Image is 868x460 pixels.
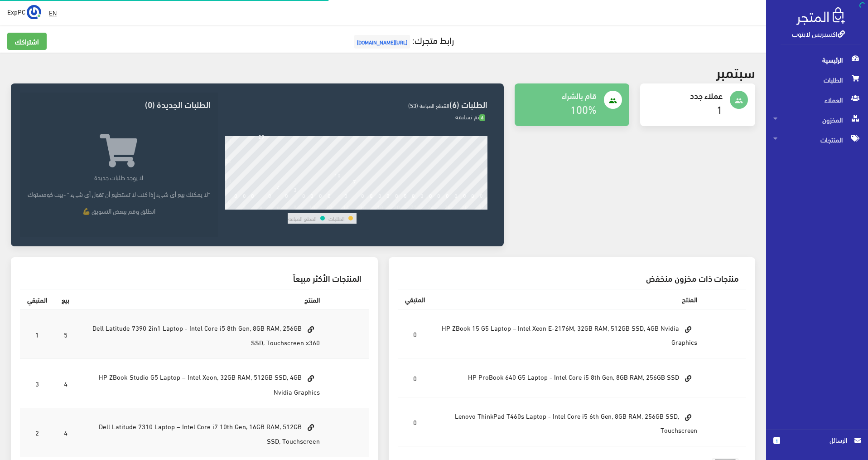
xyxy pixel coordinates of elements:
div: 12 [326,203,333,210]
th: المتبقي [398,290,432,309]
a: المنتجات [766,130,868,150]
div: 16 [360,203,366,210]
td: Dell Latitude 7310 Laptop – Intel Core i7 10th Gen, 16GB RAM, 512GB SSD, Touchscreen [77,408,327,457]
div: 4 [260,203,263,210]
div: 29 [258,132,265,140]
img: . [796,7,845,25]
u: EN [49,7,57,18]
span: المنتجات [773,130,861,150]
p: انطلق وقم ببعض التسويق 💪 [27,206,210,215]
a: رابط متجرك:[URL][DOMAIN_NAME] [352,31,454,48]
th: المنتج [432,290,705,309]
th: المتبقي [20,290,54,310]
i: people [609,97,617,105]
td: 3 [20,359,54,408]
div: 24 [428,203,434,210]
a: 1 [717,99,723,118]
h3: منتجات ذات مخزون منخفض [405,274,739,282]
div: 22 [410,203,417,210]
td: HP ZBook 15 G5 Laptop – Intel Xeon E-2176M, 32GB RAM, 512GB SSD, 4GB Nvidia Graphics [432,309,705,359]
a: 1 الرسائل [773,435,861,455]
span: العملاء [773,90,861,110]
td: 2 [20,408,54,457]
div: 26 [444,203,451,210]
h4: عملاء جدد [647,91,723,100]
span: 6 [479,114,485,121]
img: ... [27,5,41,20]
td: 1 [20,309,54,359]
th: المنتج [77,290,327,310]
span: القطع المباعة (53) [408,100,449,111]
a: العملاء [766,90,868,110]
span: الطلبات [773,70,861,90]
td: HP ZBook Studio G5 Laptop – Intel Xeon, 32GB RAM, 512GB SSD, 4GB Nvidia Graphics [77,359,327,408]
div: 8 [294,203,297,210]
td: القطع المباعة [288,213,317,224]
a: الطلبات [766,70,868,90]
div: 10 [309,203,315,210]
td: 5 [54,309,77,359]
a: اشتراكك [7,33,47,50]
span: [URL][DOMAIN_NAME] [354,35,410,49]
h3: المنتجات الأكثر مبيعاً [27,274,362,282]
a: المخزون [766,110,868,130]
span: 1 [773,437,780,444]
a: EN [45,5,60,21]
h3: الطلبات (6) [225,100,487,108]
div: 30 [478,203,485,210]
div: 6 [277,203,280,210]
td: Lenovo ThinkPad T460s Laptop - Intel Core i5 6th Gen, 8GB RAM, 256GB SSD, Touchscreen [432,398,705,447]
th: بيع [54,290,77,310]
h3: الطلبات الجديدة (0) [27,100,210,108]
span: ExpPC [7,6,25,17]
div: 20 [394,203,400,210]
div: 14 [343,203,349,210]
a: 100% [570,99,597,118]
h2: سبتمبر [716,64,755,79]
td: 0 [398,359,432,398]
div: 18 [377,203,383,210]
span: الرسائل [787,435,847,445]
h4: قام بالشراء [522,91,597,100]
div: 2 [243,203,246,210]
p: لا يوجد طلبات جديدة [27,172,210,182]
td: 0 [398,309,432,359]
td: HP ProBook 640 G5 Laptop - Intel Core i5 8th Gen, 8GB RAM, 256GB SSD [432,359,705,398]
a: الرئيسية [766,50,868,70]
a: اكسبريس لابتوب [792,27,845,40]
td: الطلبات [328,213,345,224]
span: الرئيسية [773,50,861,70]
td: 0 [398,398,432,447]
div: 28 [462,203,468,210]
td: 4 [54,408,77,457]
td: Dell Latitude 7390 2in1 Laptop - Intel Core i5 8th Gen, 8GB RAM, 256GB SSD, Touchscreen x360 [77,309,327,359]
span: تم تسليمه [455,111,485,122]
i: people [735,97,743,105]
td: 4 [54,359,77,408]
a: ... ExpPC [7,5,41,19]
span: المخزون [773,110,861,130]
p: "لا يمكنك بيع أي شيء إذا كنت لا تستطيع أن تقول أي شيء." -بيث كومستوك [27,189,210,199]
